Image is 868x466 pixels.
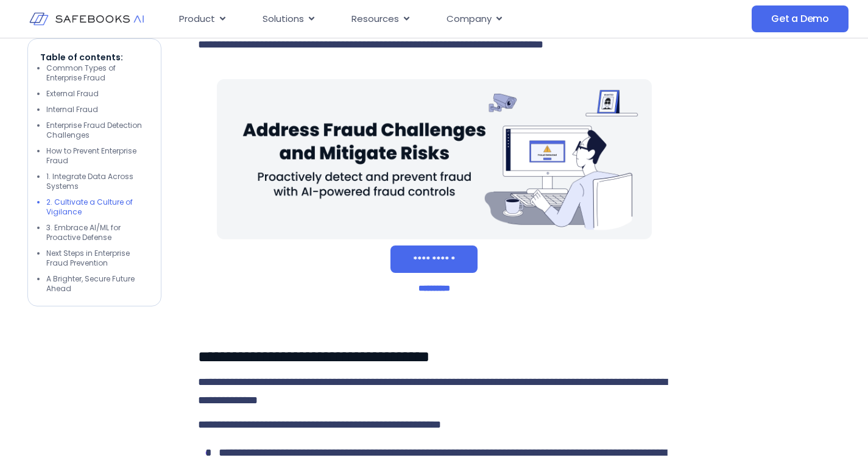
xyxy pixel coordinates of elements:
[46,63,149,83] li: Common Types of Enterprise Fraud
[169,7,660,31] nav: Menu
[169,7,660,31] div: Menu Toggle
[46,197,149,217] li: 2. Cultivate a Culture of Vigilance
[351,12,399,26] span: Resources
[46,105,149,115] li: Internal Fraud
[263,12,304,26] span: Solutions
[752,5,849,32] a: Get a Demo
[46,223,149,242] li: 3. Embrace AI/ML for Proactive Defense
[46,89,149,99] li: External Fraud
[40,51,149,63] p: Table of contents:
[771,13,829,25] span: Get a Demo
[46,274,149,294] li: A Brighter, Secure Future Ahead
[446,12,492,26] span: Company
[46,146,149,166] li: How to Prevent Enterprise Fraud
[46,121,149,140] li: Enterprise Fraud Detection Challenges
[46,249,149,268] li: Next Steps in Enterprise Fraud Prevention
[46,172,149,191] li: 1. Integrate Data Across Systems
[179,12,215,26] span: Product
